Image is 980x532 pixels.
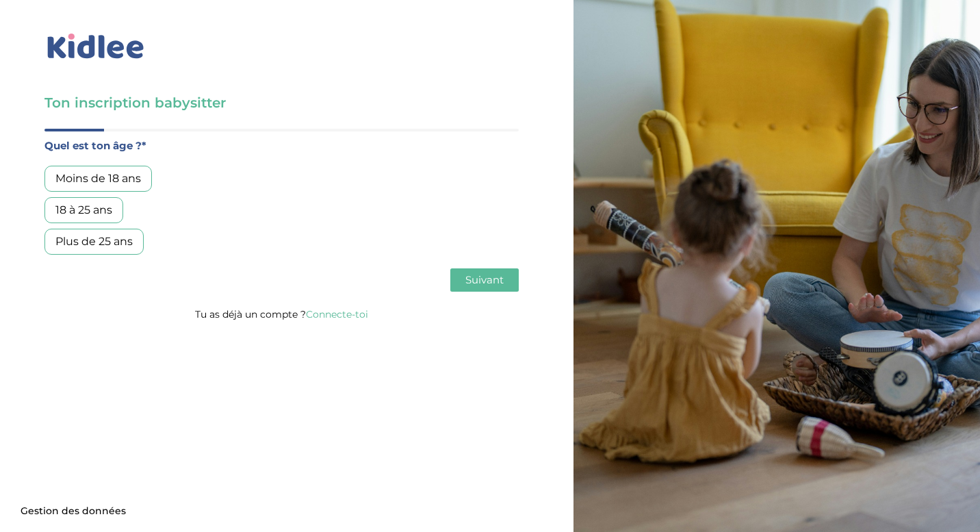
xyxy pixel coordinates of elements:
img: logo_kidlee_bleu [44,31,147,62]
div: Moins de 18 ans [44,166,152,192]
div: 18 à 25 ans [44,197,123,223]
label: Quel est ton âge ?* [44,137,519,155]
span: Gestion des données [21,505,126,518]
div: Plus de 25 ans [44,229,144,255]
button: Gestion des données [12,497,134,526]
h3: Ton inscription babysitter [44,93,519,112]
a: Connecte-toi [306,308,368,320]
span: Suivant [465,273,504,286]
p: Tu as déjà un compte ? [44,305,519,323]
button: Suivant [450,268,519,292]
button: Précédent [44,268,109,292]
